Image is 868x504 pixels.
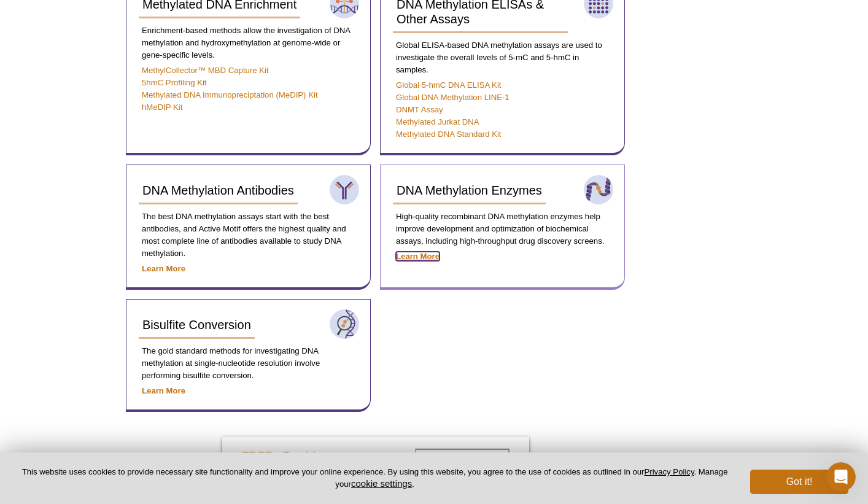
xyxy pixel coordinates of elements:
a: Learn More [396,252,440,261]
a: Methylated DNA Standard Kit [396,130,502,139]
a: DNA Methylation Antibodies [139,177,298,204]
p: The gold standard methods for investigating DNA methylation at single-nucleotide resolution invol... [139,345,358,382]
button: Got it! [750,470,848,494]
p: Enrichment-based methods allow the investigation of DNA methylation and hydroxymethylation at gen... [139,25,358,61]
a: MethylCollector™ MBD Capture Kit [142,66,269,75]
a: Learn More [142,264,185,273]
p: This website uses cookies to provide necessary site functionality and improve your online experie... [20,467,730,490]
a: hMeDIP Kit [142,103,182,112]
p: High-quality recombinant DNA methylation enzymes help improve development and optimization of bio... [393,211,612,247]
a: Privacy Policy [644,467,694,476]
a: DNMT Assay [396,105,443,114]
a: Global 5-hmC DNA ELISA Kit [396,80,502,90]
a: DNA Methylation Enzymes [393,177,546,204]
p: The best DNA methylation assays start with the best antibodies, and Active Motif offers the highe... [139,211,358,260]
a: Methylated Jurkat DNA [396,117,479,126]
a: Learn More [142,386,185,395]
a: Global DNA Methylation LINE-1 [396,93,510,102]
p: Global ELISA-based DNA methylation assays are used to investigate the overall levels of 5-mC and ... [393,39,612,76]
button: cookie settings [351,478,412,489]
iframe: Intercom live chat [826,462,856,492]
span: Bisulfite Conversion [142,318,251,331]
span: DNA Methylation Enzymes [397,184,542,197]
a: Methylated DNA Immunopreciptation (MeDIP) Kit [142,90,318,99]
img: Enzymes [583,174,614,205]
img: Antibody [329,174,360,205]
span: DNA Methylation Antibodies [142,184,294,197]
img: Bisulfite [329,309,360,339]
a: 5hmC Profiling Kit [142,78,207,87]
a: Bisulfite Conversion [139,312,255,339]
